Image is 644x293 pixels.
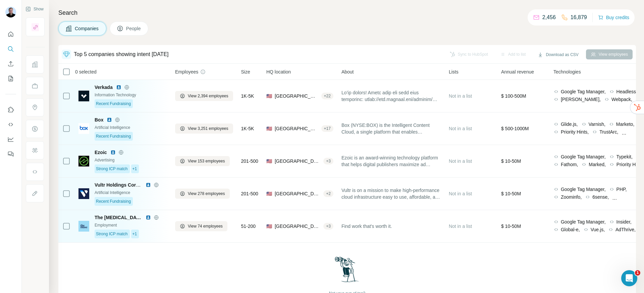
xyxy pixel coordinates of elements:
p: 2,456 [542,13,556,21]
span: 51-200 [241,223,256,230]
span: PHP, [616,186,627,193]
span: Lists [449,68,459,75]
div: + 3 [323,158,333,164]
span: Not in a list [449,224,472,229]
span: 1K-5K [241,93,254,99]
span: Lo’ip dolors! Ametc adip eli sedd eius temporinc: utlab://etd.magnaal.eni/adminim/ Veniamqu nost ... [341,89,441,103]
span: Google Tag Manager, [561,88,606,95]
button: Use Surfe API [5,118,16,131]
span: $ 10-50M [501,191,521,196]
span: Recent Fundraising [96,101,131,107]
div: Artificial Intelligence [95,190,167,196]
h4: Search [58,8,636,17]
span: $ 10-50M [501,224,521,229]
div: Artificial Intelligence [95,125,167,131]
button: Enrich CSV [5,58,16,70]
button: Use Surfe on LinkedIn [5,104,16,116]
span: Typekit, [616,153,633,160]
span: The [MEDICAL_DATA] [95,214,142,221]
span: View 153 employees [188,158,225,164]
span: [GEOGRAPHIC_DATA], [US_STATE] [275,190,321,197]
span: Technologies [553,68,581,75]
button: Dashboard [5,133,16,145]
span: Box (NYSE:BOX) is the Intelligent Content Cloud, a single platform that enables organizations to ... [341,122,441,135]
button: View 153 employees [175,156,230,166]
span: View 3,251 employees [188,126,228,132]
span: Ezoic [95,149,107,156]
span: Google Tag Manager, [561,153,606,160]
span: Google Tag Manager, [561,218,606,225]
span: Marketo, [616,121,634,128]
span: 201-500 [241,158,258,164]
img: Logo of Ezoic [78,156,89,166]
span: Find work that's worth it. [341,223,392,230]
button: View 278 employees [175,189,230,199]
span: AdThrive, [615,226,636,233]
div: Information Technology [95,92,167,98]
span: Vultr is on a mission to make high-performance cloud infrastructure easy to use, affordable, and ... [341,187,441,200]
p: 16,879 [571,13,587,21]
span: Google Tag Manager, [561,186,606,193]
button: Buy credits [598,13,629,22]
span: Strong ICP match [96,231,128,237]
div: + 2 [323,191,333,197]
span: Recent Fundraising [96,198,131,204]
span: 🇺🇸 [266,158,272,164]
span: TrustArc, [599,129,618,135]
img: Logo of Vultr Holdings Corporation [78,188,89,199]
span: Recent Fundraising [96,133,131,139]
span: +1 [132,231,137,237]
span: Ezoic is an award-winning technology platform that helps digital publishers maximize ad revenue a... [341,154,441,168]
span: Zoominfo, [561,194,582,200]
span: Vultr Holdings Corporation [95,182,155,188]
button: View 3,251 employees [175,124,233,134]
span: $ 10-50M [501,158,521,164]
span: 201-500 [241,190,258,197]
span: People [126,25,142,32]
button: View 74 employees [175,221,227,231]
span: [PERSON_NAME], [561,96,601,103]
span: [GEOGRAPHIC_DATA], [US_STATE] [275,93,319,99]
span: Annual revenue [501,68,534,75]
span: Companies [75,25,99,32]
span: Vue.js, [591,226,605,233]
span: About [341,68,354,75]
div: + 17 [321,126,333,132]
span: Strong ICP match [96,166,128,172]
button: My lists [5,72,16,85]
span: Size [241,68,250,75]
img: LinkedIn logo [146,182,151,188]
span: Not in a list [449,191,472,196]
span: Not in a list [449,158,472,164]
div: + 22 [321,93,333,99]
span: Priority Hints, [561,129,589,135]
button: Feedback [5,148,16,160]
img: Logo of Box [78,123,89,134]
span: $ 500-1000M [501,126,529,131]
span: View 2,394 employees [188,93,228,99]
span: Global-e, [561,226,580,233]
span: View 74 employees [188,223,223,229]
span: 1K-5K [241,125,254,132]
button: Search [5,43,16,55]
span: Glide.js, [561,121,578,128]
span: [GEOGRAPHIC_DATA], [US_STATE] [275,125,319,132]
img: Avatar [5,7,16,17]
span: $ 100-500M [501,93,526,99]
img: LinkedIn logo [107,117,112,123]
span: 0 selected [75,68,97,75]
span: 🇺🇸 [266,93,272,99]
span: Webpack, [611,96,632,103]
span: [GEOGRAPHIC_DATA], [US_STATE] [275,158,321,164]
button: Show [21,4,48,14]
span: Employees [175,68,198,75]
span: Fathom, [561,161,578,168]
button: Quick start [5,28,16,40]
img: Logo of The Muse [78,221,89,232]
div: Advertising [95,157,167,163]
span: 🇺🇸 [266,125,272,132]
span: +1 [132,166,137,172]
span: Headless UI, [616,88,643,95]
span: [GEOGRAPHIC_DATA], [US_STATE] [275,223,321,230]
div: Employment [95,222,167,228]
